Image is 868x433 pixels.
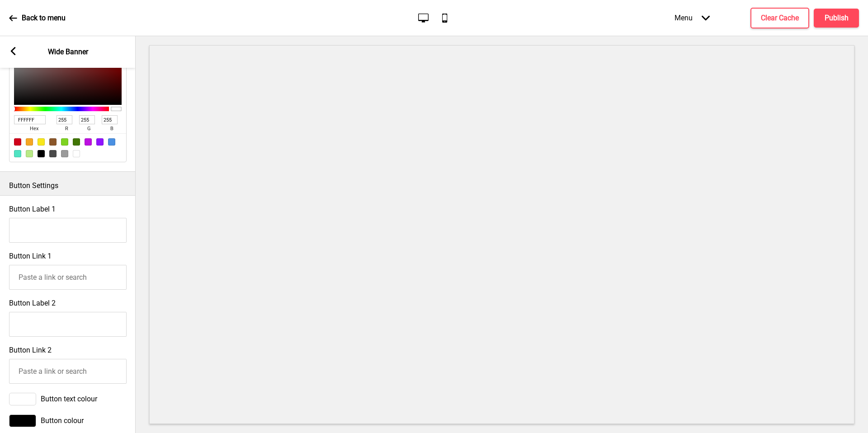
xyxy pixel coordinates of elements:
[73,138,80,146] div: #417505
[48,47,88,57] p: Wide Banner
[61,138,68,146] div: #7ED321
[9,414,127,427] div: Button colour
[38,138,45,146] div: #F8E71C
[26,138,33,146] div: #F5A623
[750,8,809,28] button: Clear Cache
[73,150,80,157] div: #FFFFFF
[85,138,92,146] div: #BD10E0
[665,5,719,31] div: Menu
[96,138,104,146] div: #9013FE
[57,124,76,133] span: r
[41,416,84,425] span: Button colour
[49,150,57,157] div: #4A4A4A
[41,395,97,403] span: Button text colour
[22,13,66,23] p: Back to menu
[38,150,45,157] div: #000000
[825,13,849,23] h4: Publish
[14,138,21,146] div: #D0021B
[14,150,21,157] div: #50E3C2
[9,252,52,260] label: Button Link 1
[79,124,99,133] span: g
[761,13,799,23] h4: Clear Cache
[9,6,66,30] a: Back to menu
[9,359,127,384] input: Paste a link or search
[9,393,127,405] div: Button text colour
[61,150,68,157] div: #9B9B9B
[9,299,56,307] label: Button Label 2
[108,138,115,146] div: #4A90E2
[102,124,122,133] span: b
[14,124,54,133] span: hex
[49,138,57,146] div: #8B572A
[814,9,859,28] button: Publish
[9,265,127,290] input: Paste a link or search
[9,181,127,191] p: Button Settings
[9,346,52,354] label: Button Link 2
[9,205,56,213] label: Button Label 1
[26,150,33,157] div: #B8E986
